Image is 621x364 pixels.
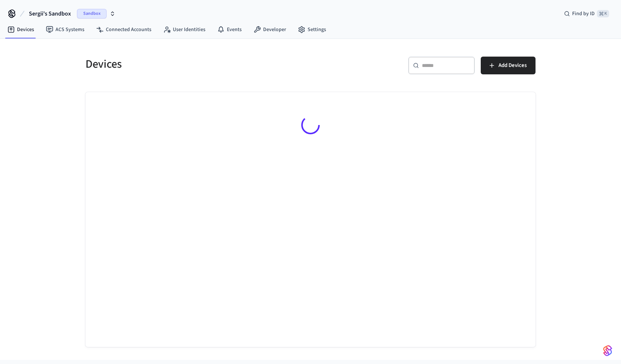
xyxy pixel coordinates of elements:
[597,10,609,17] span: ⌘ K
[248,23,292,36] a: Developer
[211,23,248,36] a: Events
[29,9,71,18] span: Sergii's Sandbox
[499,61,527,70] span: Add Devices
[157,23,211,36] a: User Identities
[90,23,157,36] a: Connected Accounts
[572,10,595,17] span: Find by ID
[85,57,306,72] h5: Devices
[1,23,40,36] a: Devices
[558,7,615,20] div: Find by ID⌘ K
[40,23,90,36] a: ACS Systems
[292,23,332,36] a: Settings
[481,57,536,74] button: Add Devices
[77,9,107,18] span: Sandbox
[603,345,612,357] img: SeamLogoGradient.69752ec5.svg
